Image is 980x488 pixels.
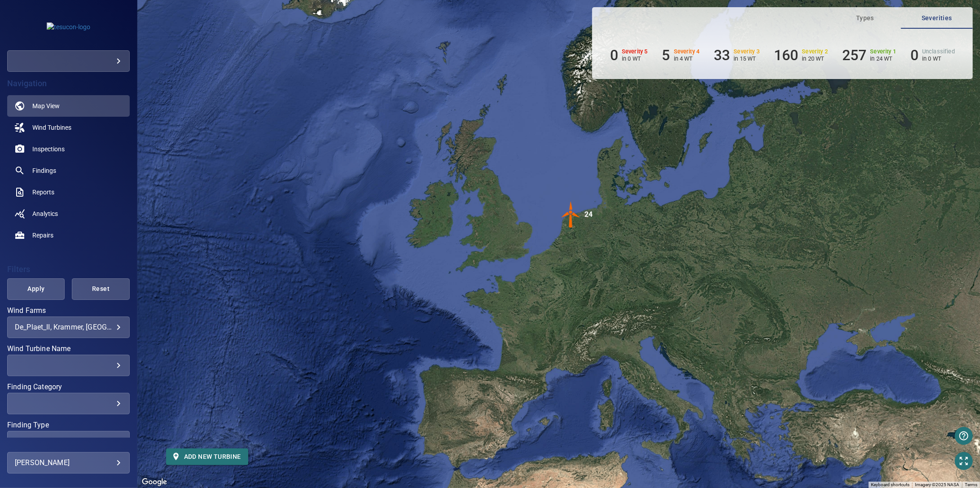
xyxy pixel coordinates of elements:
h6: 0 [910,47,918,64]
div: Finding Category [7,393,130,414]
span: Analytics [32,209,58,218]
label: Finding Type [7,422,130,429]
h6: Severity 1 [870,48,897,55]
p: in 15 WT [734,55,760,62]
span: Types [835,13,896,24]
h6: 33 [714,47,730,64]
h6: Severity 5 [622,48,648,55]
p: in 0 WT [622,55,648,62]
h4: Navigation [7,79,130,88]
img: tesucon-logo [47,22,90,31]
a: Open this area in Google Maps (opens a new window) [140,476,169,488]
span: Add new turbine [173,451,241,462]
li: Severity 1 [842,47,896,64]
h6: 5 [662,47,670,64]
a: windturbines noActive [7,117,130,138]
h6: 257 [842,47,866,64]
gmp-advanced-marker: 24 [558,201,584,229]
h6: 0 [610,47,618,64]
span: Findings [32,166,56,175]
h6: 160 [774,47,798,64]
img: windFarmIconCat4.svg [558,201,584,228]
button: Apply [7,278,65,300]
div: Wind Farms [7,317,130,338]
div: [PERSON_NAME] [15,456,122,470]
p: in 20 WT [802,55,828,62]
a: inspections noActive [7,138,130,160]
button: Keyboard shortcuts [871,482,910,488]
button: Add new turbine [166,448,248,465]
a: reports noActive [7,181,130,203]
li: Severity 5 [610,47,648,64]
span: Apply [18,283,53,295]
span: Wind Turbines [32,123,71,132]
span: Map View [32,101,60,110]
label: Wind Turbine Name [7,345,130,352]
a: map active [7,95,130,117]
label: Wind Farms [7,307,130,314]
a: analytics noActive [7,203,130,224]
li: Severity Unclassified [910,47,955,64]
li: Severity 3 [714,47,760,64]
a: repairs noActive [7,224,130,246]
h6: Severity 3 [734,48,760,55]
p: in 0 WT [922,55,955,62]
h6: Unclassified [922,48,955,55]
button: Reset [72,278,129,300]
h6: Severity 2 [802,48,828,55]
p: in 4 WT [674,55,700,62]
h6: Severity 4 [674,48,700,55]
a: Terms (opens in new tab) [965,482,977,487]
div: Finding Type [7,431,130,453]
li: Severity 2 [774,47,828,64]
span: Repairs [32,231,53,240]
img: Google [140,476,169,488]
h4: Filters [7,265,130,274]
div: Wind Turbine Name [7,355,130,376]
div: tesucon [7,50,130,72]
li: Severity 4 [662,47,700,64]
span: Imagery ©2025 NASA [915,482,959,487]
span: Reports [32,188,54,197]
a: findings noActive [7,160,130,181]
p: in 24 WT [870,55,897,62]
label: Finding Category [7,383,130,391]
span: Reset [83,283,118,295]
span: Severities [906,13,967,24]
div: 24 [584,201,593,228]
div: De_Plaet_II, Krammer, [GEOGRAPHIC_DATA], [GEOGRAPHIC_DATA] [15,323,122,331]
span: Inspections [32,145,65,154]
